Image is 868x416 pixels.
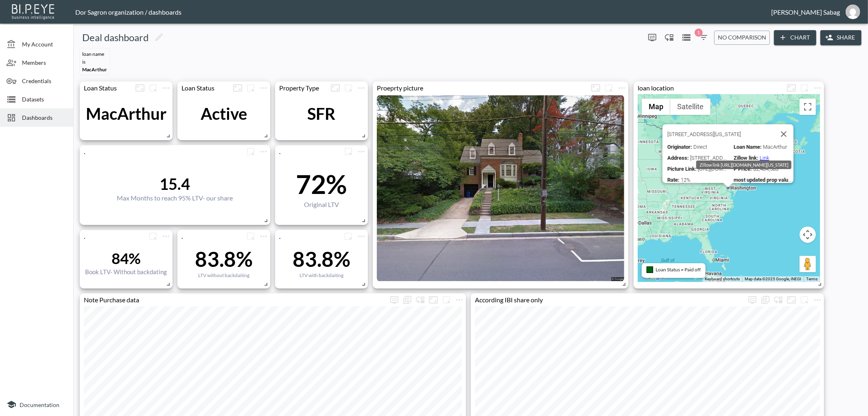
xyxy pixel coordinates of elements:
div: most updated prop value 3000000 [734,177,794,183]
span: Attach chart to a group [602,83,615,91]
strong: P Price : [734,166,752,172]
div: According IBI share only [471,296,746,304]
span: Attach chart to a group [244,147,257,154]
button: more [811,293,824,306]
span: Chart settings [615,81,628,95]
div: Dor Sagron organization / dashboards [75,8,771,16]
strong: Picture Link : [667,166,697,172]
span: Datasets [22,95,67,103]
div: Enable/disable chart dragging [663,31,676,44]
button: more [160,81,173,95]
div: Book LTV- Without backdating [85,268,167,275]
span: Chart settings [160,81,173,95]
button: Toggle fullscreen view [800,99,816,115]
div: Show chart as table [401,293,414,306]
strong: Rate : [667,177,680,183]
div: Enable/disable chart dragging [772,293,785,306]
div: 83.8% [195,247,253,271]
div: . [80,232,146,240]
strong: Originator : [667,144,692,150]
button: michaelsa@ibi.co.il [840,2,866,22]
a: Open this area in Google Maps (opens a new window) [640,271,667,282]
div: Max Months to reach 95% LTV- our share [117,194,233,202]
button: Show street map [642,99,670,115]
div: Loan Status [80,84,133,92]
img: 3d19f44226f6472a8aa92d5fe46ffa62 [846,4,860,19]
button: Fullscreen [427,293,440,306]
div: Show chart as table [759,293,772,306]
button: Close [774,124,794,144]
span: Chart settings [355,145,368,158]
button: more [244,145,257,158]
button: more [244,230,257,243]
button: Datasets [680,31,693,44]
button: Fullscreen [785,293,798,306]
div: Loan Name [82,51,107,57]
button: more [646,31,659,44]
span: Chart settings [257,145,270,158]
div: Enable/disable chart dragging [414,293,427,306]
button: more [355,145,368,158]
span: Members [22,58,67,67]
span: Attach chart to a group [342,83,355,91]
div: 83.8% [293,247,350,271]
span: Attach chart to a group [798,83,811,91]
div: Zillow link [URL][DOMAIN_NAME][US_STATE] [696,161,791,169]
div: Original LTV [296,200,347,208]
button: Fullscreen [133,81,146,95]
span: Display settings [746,293,759,306]
div: 84% [85,249,167,267]
button: No comparison [714,31,770,45]
a: Documentation [7,400,67,409]
strong: Address : [667,155,689,161]
button: more [160,230,173,243]
div: SFR [308,104,336,123]
div: 72% [296,168,347,200]
span: Chart settings [811,81,824,95]
span: No comparison [718,33,766,43]
span: Documentation [20,401,59,408]
div: P Price 2484583 [734,166,794,172]
span: Dashboards [22,113,67,122]
div: Originator Direct [667,144,727,150]
div: [PERSON_NAME] Sabag [771,8,840,16]
button: Map camera controls [800,227,816,243]
span: Loan Status = Paid off [656,266,701,273]
div: Property Type [275,84,329,92]
button: more [342,145,355,158]
button: Drag Pegman onto the map to open Street View [800,256,816,272]
span: MacArthur [82,66,107,73]
span: 1 [695,29,703,37]
strong: Loan Name : [734,144,762,150]
span: Attach chart to a group [440,295,453,303]
button: more [388,293,401,306]
button: more [355,81,368,95]
span: [STREET_ADDRESS][US_STATE] [667,131,741,137]
div: Picture Link https://maps.googleapis.com/maps/api/streetview?location=5631+Macarthur+Blvd+NW%2C+W... [667,166,727,172]
button: Chart [774,30,816,45]
div: LTV without backdaiting [195,272,253,278]
button: more [615,81,628,95]
span: Chart settings [355,81,368,95]
button: more [602,81,615,95]
div: Note Purchase data [80,296,388,304]
button: more [811,81,824,95]
button: more [257,145,270,158]
button: Show satellite imagery [670,99,711,115]
h5: Deal dashboard [82,31,149,44]
div: . [80,147,244,155]
div: 15.4 [117,174,233,193]
button: Keyboard shortcuts [705,276,740,282]
span: Attach chart to a group [146,83,160,91]
img: bipeye-logo [10,2,57,20]
div: IS [82,59,107,65]
span: Attach chart to a group [798,295,811,303]
button: more [342,81,355,95]
div: Active [201,104,247,123]
button: more [257,81,270,95]
span: Display settings [388,293,401,306]
svg: Edit [154,32,164,42]
div: LTV with backdaiting [293,272,350,278]
div: Loan Name MacArthur [734,144,794,150]
div: . [275,232,342,240]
